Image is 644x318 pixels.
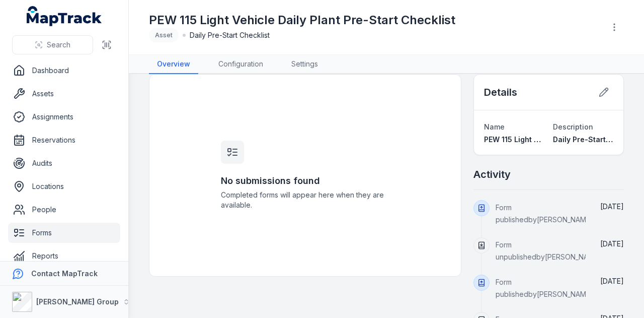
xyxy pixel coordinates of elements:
[600,202,624,211] time: 21/08/2025, 10:43:37 am
[27,6,102,26] a: MapTrack
[12,35,93,54] button: Search
[496,278,593,298] span: Form published by [PERSON_NAME]
[600,202,624,211] span: [DATE]
[31,269,98,278] strong: Contact MapTrack
[8,223,120,243] a: Forms
[8,130,120,150] a: Reservations
[8,153,120,173] a: Audits
[473,167,511,181] h2: Activity
[600,239,624,248] span: [DATE]
[149,55,198,74] a: Overview
[8,84,120,104] a: Assets
[47,40,70,50] span: Search
[600,277,624,285] time: 11/08/2025, 9:30:28 am
[149,28,179,42] div: Asset
[484,122,505,131] span: Name
[210,55,271,74] a: Configuration
[36,297,119,306] strong: [PERSON_NAME] Group
[8,200,120,220] a: People
[600,239,624,248] time: 21/08/2025, 10:42:58 am
[221,190,390,210] span: Completed forms will appear here when they are available.
[484,85,517,99] h2: Details
[190,30,270,40] span: Daily Pre-Start Checklist
[8,176,120,197] a: Locations
[149,12,455,28] h1: PEW 115 Light Vehicle Daily Plant Pre-Start Checklist
[283,55,326,74] a: Settings
[8,246,120,266] a: Reports
[553,135,641,144] span: Daily Pre-Start Checklist
[600,277,624,285] span: [DATE]
[8,60,120,81] a: Dashboard
[553,122,593,131] span: Description
[8,107,120,127] a: Assignments
[496,240,601,261] span: Form unpublished by [PERSON_NAME]
[221,174,390,188] h3: No submissions found
[496,203,593,224] span: Form published by [PERSON_NAME]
